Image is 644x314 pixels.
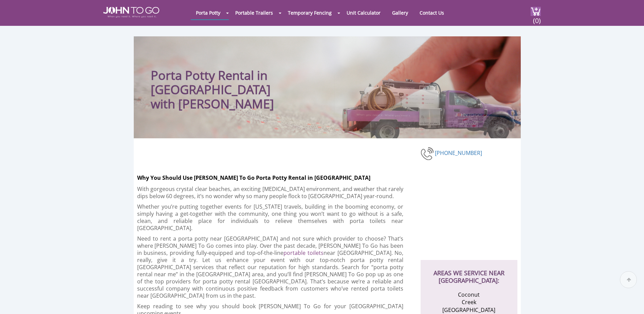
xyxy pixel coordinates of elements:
h2: AREAS WE SERVICE NEAR [GEOGRAPHIC_DATA]: [427,260,511,284]
h1: Porta Potty Rental in [GEOGRAPHIC_DATA] with [PERSON_NAME] [151,50,370,111]
p: With gorgeous crystal clear beaches, an exciting [MEDICAL_DATA] environment, and weather that rar... [137,186,404,200]
a: Temporary Fencing [283,6,337,19]
p: Need to rent a porta potty near [GEOGRAPHIC_DATA] and not sure which provider to choose? That’s w... [137,235,404,299]
li: [GEOGRAPHIC_DATA] [436,306,502,314]
p: Whether you’re putting together events for [US_STATE] travels, building in the booming economy, o... [137,203,404,232]
img: Truck [334,75,517,138]
li: Coconut [436,291,502,299]
a: [PHONE_NUMBER] [435,149,482,156]
img: phone-number [421,146,435,161]
a: Contact Us [415,6,449,19]
h2: Why You Should Use [PERSON_NAME] To Go Porta Potty Rental in [GEOGRAPHIC_DATA] [137,170,421,182]
a: portable toilets [283,249,324,257]
a: Porta Potty [191,6,225,19]
img: cart a [531,7,541,16]
a: Unit Calculator [342,6,386,19]
a: Portable Trailers [230,6,278,19]
img: JOHN to go [103,7,159,18]
li: Creek [436,298,502,306]
a: Gallery [387,6,413,19]
span: (0) [533,11,541,25]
